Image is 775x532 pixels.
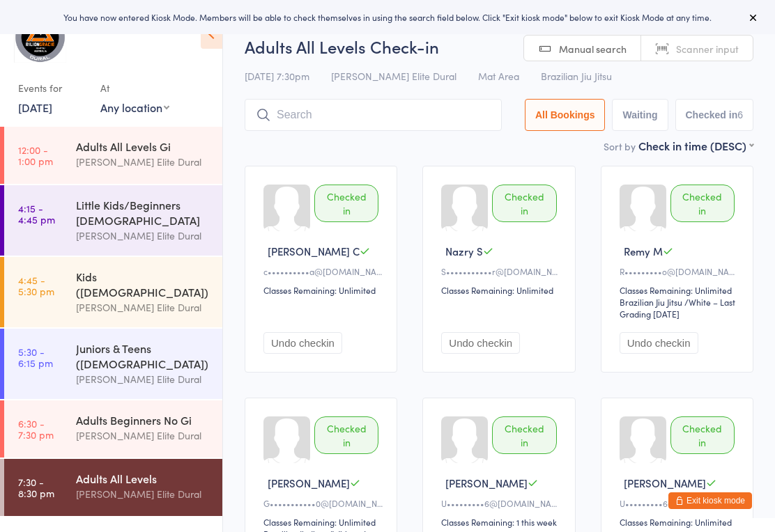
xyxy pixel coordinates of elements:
a: 4:15 -4:45 pmLittle Kids/Beginners [DEMOGRAPHIC_DATA][PERSON_NAME] Elite Dural [4,185,222,256]
div: U•••••••••6@[DOMAIN_NAME] [620,497,739,509]
div: Checked in [492,185,556,222]
label: Sort by [604,139,636,153]
div: Adults Beginners No Gi [76,412,210,428]
button: Checked in6 [675,99,754,131]
a: 7:30 -8:30 pmAdults All Levels[PERSON_NAME] Elite Dural [4,459,222,516]
div: c••••••••••a@[DOMAIN_NAME] [263,265,383,277]
time: 4:45 - 5:30 pm [18,274,54,297]
div: Events for [18,77,86,100]
div: You have now entered Kiosk Mode. Members will be able to check themselves in using the search fie... [22,11,753,23]
span: [DATE] 7:30pm [245,69,309,83]
div: Checked in [670,416,735,454]
span: Mat Area [478,69,519,83]
div: Adults All Levels Gi [76,139,210,154]
div: Classes Remaining: 1 this week [441,516,560,528]
button: Waiting [612,99,668,131]
div: Checked in [314,185,378,222]
div: [PERSON_NAME] Elite Dural [76,228,210,244]
div: Classes Remaining: Unlimited [263,516,383,528]
button: Undo checkin [263,332,342,354]
div: Juniors & Teens ([DEMOGRAPHIC_DATA]) [76,341,210,371]
span: [PERSON_NAME] C [268,244,360,258]
span: [PERSON_NAME] [445,476,528,490]
div: Classes Remaining: Unlimited [620,284,739,296]
div: U•••••••••6@[DOMAIN_NAME] [441,497,560,509]
div: Checked in [670,185,735,222]
span: Nazry S [445,244,483,258]
span: [PERSON_NAME] Elite Dural [331,69,456,83]
span: [PERSON_NAME] [624,476,706,490]
div: Little Kids/Beginners [DEMOGRAPHIC_DATA] [76,197,210,228]
time: 12:00 - 1:00 pm [18,144,53,166]
div: 6 [737,109,743,120]
a: 12:00 -1:00 pmAdults All Levels Gi[PERSON_NAME] Elite Dural [4,127,222,184]
div: Classes Remaining: Unlimited [441,284,560,296]
a: [DATE] [18,100,52,115]
div: [PERSON_NAME] Elite Dural [76,486,210,502]
time: 6:30 - 7:30 pm [18,418,54,440]
div: At [100,77,169,100]
div: Classes Remaining: Unlimited [263,284,383,296]
time: 5:30 - 6:15 pm [18,346,53,368]
div: S•••••••••••r@[DOMAIN_NAME] [441,265,560,277]
button: Exit kiosk mode [668,492,752,509]
div: Check in time (DESC) [638,138,753,153]
div: [PERSON_NAME] Elite Dural [76,154,210,170]
input: Search [245,99,502,131]
div: [PERSON_NAME] Elite Dural [76,371,210,387]
div: [PERSON_NAME] Elite Dural [76,299,210,315]
div: Checked in [492,416,556,454]
div: Adults All Levels [76,471,210,486]
div: [PERSON_NAME] Elite Dural [76,428,210,444]
time: 4:15 - 4:45 pm [18,203,55,225]
a: 6:30 -7:30 pmAdults Beginners No Gi[PERSON_NAME] Elite Dural [4,400,222,457]
h2: Adults All Levels Check-in [245,35,753,58]
span: Remy M [624,244,663,258]
div: Checked in [314,416,378,454]
span: [PERSON_NAME] [268,476,350,490]
span: Brazilian Jiu Jitsu [541,69,612,83]
button: Undo checkin [441,332,520,354]
div: Any location [100,100,169,115]
span: Manual search [559,42,627,56]
a: 5:30 -6:15 pmJuniors & Teens ([DEMOGRAPHIC_DATA])[PERSON_NAME] Elite Dural [4,329,222,399]
img: Gracie Elite Jiu Jitsu Dural [14,10,66,63]
div: Brazilian Jiu Jitsu [620,296,682,308]
a: 4:45 -5:30 pmKids ([DEMOGRAPHIC_DATA])[PERSON_NAME] Elite Dural [4,257,222,327]
div: Classes Remaining: Unlimited [620,516,739,528]
time: 7:30 - 8:30 pm [18,476,54,499]
span: Scanner input [676,42,739,56]
div: G•••••••••••0@[DOMAIN_NAME] [263,497,383,509]
div: Kids ([DEMOGRAPHIC_DATA]) [76,269,210,299]
button: All Bookings [525,99,606,131]
button: Undo checkin [620,332,698,354]
div: R•••••••••o@[DOMAIN_NAME] [620,265,739,277]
